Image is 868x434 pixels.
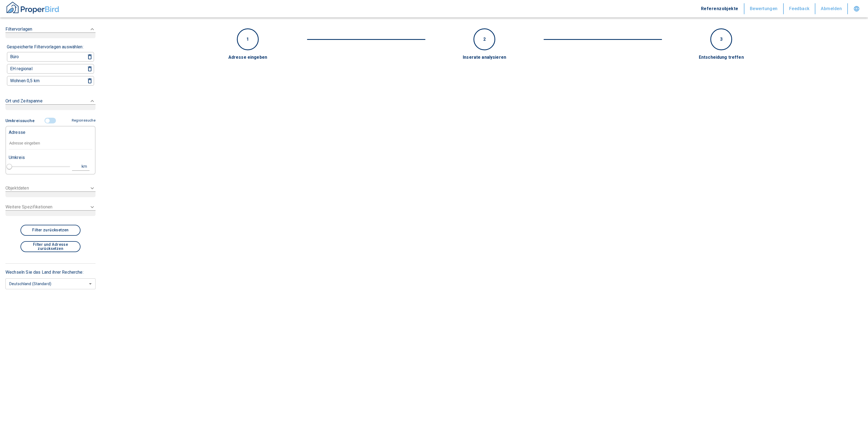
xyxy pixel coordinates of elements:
[744,3,784,14] button: Bewertungen
[10,55,19,59] p: Büro
[483,36,486,43] p: 2
[5,44,96,88] div: Filtervorlagen
[5,1,60,14] img: ProperBird Logo and Home Button
[8,53,79,61] button: Büro
[5,200,96,219] div: Weitere Spezifikationen
[5,92,96,116] div: Ort und Zeitspanne
[20,241,80,252] button: Filter und Adresse zurücksetzen
[10,67,32,71] p: EH regional
[5,276,96,291] div: Deutschland (Standard)
[5,204,52,210] p: Weitere Spezifikationen
[20,225,80,236] button: Filter zurücksetzen
[8,65,79,73] button: EH regional
[9,154,25,161] p: Umkreis
[9,129,25,136] p: Adresse
[784,3,816,14] button: Feedback
[633,54,810,61] div: Entscheidung treffen
[696,3,744,14] button: Referenzobjekte
[5,182,96,200] div: Objektdaten
[83,163,88,170] div: km
[159,54,336,61] div: Adresse eingeben
[5,20,96,44] div: Filtervorlagen
[815,3,848,14] button: Abmelden
[72,163,90,171] button: km
[396,54,573,61] div: Inserate analysieren
[5,116,37,126] button: Umkreissuche
[5,116,96,177] div: Filtervorlagen
[7,44,83,50] p: Gespeicherte Filtervorlagen auswählen:
[5,98,43,104] p: Ort und Zeitspanne
[246,36,249,43] p: 1
[5,269,96,276] p: Wechseln Sie das Land ihrer Recherche:
[5,1,60,17] button: ProperBird Logo and Home Button
[5,26,32,33] p: Filtervorlagen
[10,79,40,83] p: Wohnen 0,5 km
[5,185,29,191] p: Objektdaten
[8,77,79,85] button: Wohnen 0,5 km
[9,137,92,150] input: Adresse eingeben
[70,116,96,125] button: Regionssuche
[720,36,723,43] p: 3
